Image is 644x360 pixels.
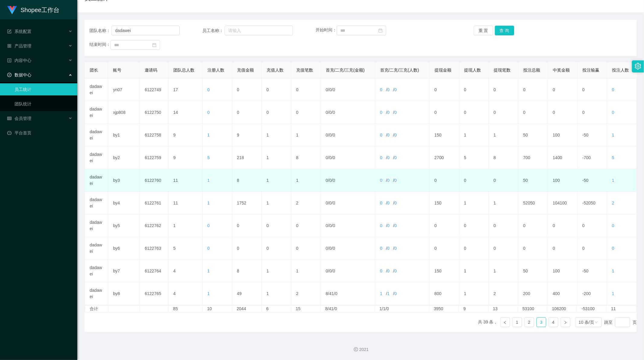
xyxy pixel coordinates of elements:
[612,87,614,92] span: 0
[329,155,332,160] span: 0
[430,79,459,101] td: 0
[387,268,389,273] span: 0
[489,146,518,169] td: 8
[321,282,375,305] td: / /
[321,124,375,146] td: / /
[108,237,140,260] td: by6
[518,79,548,101] td: 0
[387,201,389,205] span: 0
[262,192,291,214] td: 1
[232,101,262,124] td: 0
[549,318,558,327] a: 4
[524,317,534,327] li: 2
[291,124,321,146] td: 1
[140,192,168,214] td: 6122761
[168,124,203,146] td: 9
[430,101,459,124] td: 0
[329,87,332,92] span: 0
[375,169,430,192] td: / /
[108,79,140,101] td: yn07
[548,282,578,305] td: 400
[459,101,489,124] td: 0
[489,124,518,146] td: 1
[140,282,168,305] td: 6122765
[7,73,11,77] i: 图标: check-circle-o
[267,68,284,72] span: 充值人数
[518,214,548,237] td: 0
[168,260,203,282] td: 4
[21,0,59,20] h1: Shopee工作台
[548,214,578,237] td: 0
[232,282,262,305] td: 49
[321,169,375,192] td: / /
[564,321,567,324] i: 图标: right
[375,282,430,305] td: / /
[394,110,397,115] span: 0
[380,268,383,273] span: 0
[489,306,518,312] td: 13
[394,291,397,296] span: 0
[168,192,203,214] td: 11
[495,26,514,35] button: 查 询
[291,192,321,214] td: 2
[7,29,31,34] span: 系统配置
[500,317,510,327] li: 上一页
[168,282,203,305] td: 4
[232,169,262,192] td: 8
[394,133,397,137] span: 0
[548,101,578,124] td: 0
[612,223,614,228] span: 0
[578,282,607,305] td: -200
[262,306,291,312] td: 6
[108,214,140,237] td: by5
[378,28,383,33] i: 图标: calendar
[459,282,489,305] td: 1
[375,306,429,312] td: 1/1/0
[380,87,383,92] span: 0
[513,318,522,327] a: 1
[7,116,11,121] i: 图标: table
[459,192,489,214] td: 1
[474,26,493,35] button: 重 置
[553,68,570,72] span: 中奖金额
[329,201,332,205] span: 0
[7,58,31,63] span: 内容中心
[548,237,578,260] td: 0
[394,178,397,183] span: 0
[329,268,332,273] span: 0
[207,178,210,183] span: 1
[329,223,332,228] span: 0
[262,169,291,192] td: 1
[380,155,383,160] span: 0
[548,169,578,192] td: 100
[434,68,451,72] span: 提现金额
[321,214,375,237] td: / /
[518,169,548,192] td: 50
[489,237,518,260] td: 0
[7,44,11,48] i: 图标: appstore-o
[207,155,210,160] span: 5
[321,146,375,169] td: / /
[326,268,328,273] span: 0
[207,223,210,228] span: 0
[387,133,389,137] span: 0
[207,201,210,205] span: 1
[612,68,629,72] span: 投注人数
[494,68,511,72] span: 提现笔数
[518,146,548,169] td: 700
[232,79,262,101] td: 0
[262,146,291,169] td: 1
[503,321,507,324] i: 图标: left
[375,79,430,101] td: / /
[207,268,210,273] span: 1
[578,260,607,282] td: -50
[207,246,210,251] span: 0
[375,146,430,169] td: / /
[262,79,291,101] td: 0
[387,110,389,115] span: 0
[612,291,614,296] span: 1
[537,317,546,327] li: 3
[387,223,389,228] span: 0
[375,124,430,146] td: / /
[321,101,375,124] td: / /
